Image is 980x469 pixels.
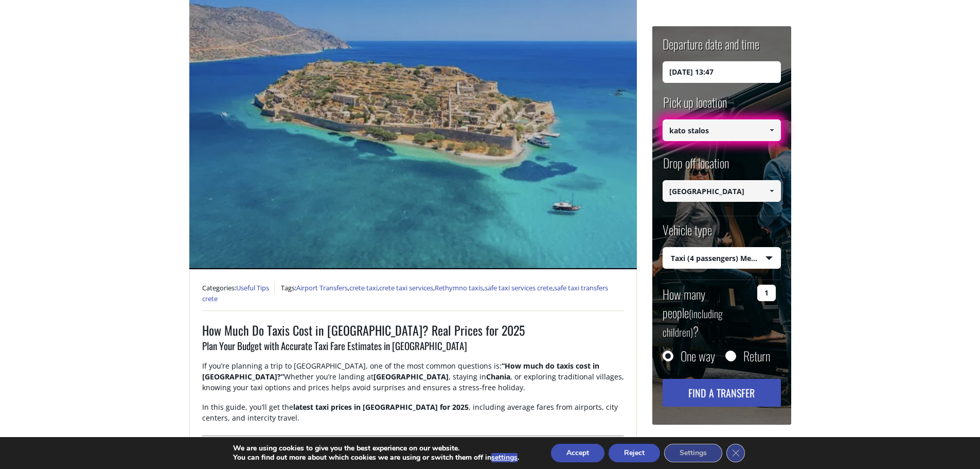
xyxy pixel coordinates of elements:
button: Reject [609,444,660,462]
input: Select pickup location [663,119,781,141]
label: Departure date and time [663,35,759,61]
strong: Chania [486,372,510,381]
label: One way [681,351,715,361]
label: Return [743,351,770,361]
button: settings [491,453,518,462]
strong: latest taxi prices in [GEOGRAPHIC_DATA] for 2025 [293,402,469,412]
span: Categories: [202,283,275,292]
a: safe taxi services crete [485,283,553,292]
span: Taxi (4 passengers) Mercedes E Class [663,248,780,269]
a: Show All Items [763,119,780,141]
a: Airport Transfers [296,283,348,292]
label: How many people ? [663,285,752,340]
span: Tags: , , , , , [202,283,608,304]
button: Settings [664,444,722,462]
a: safe taxi transfers crete [202,283,608,304]
label: Vehicle type [663,221,712,247]
a: crete taxi [349,283,378,292]
p: We are using cookies to give you the best experience on our website. [233,444,519,453]
label: Drop off location [663,154,729,180]
a: Rethymno taxis [435,283,483,292]
a: Show All Items [763,180,780,202]
a: crete taxi services [379,283,433,292]
button: Find a transfer [663,379,781,407]
label: Pick up location [663,93,727,119]
h1: How Much Do Taxis Cost in [GEOGRAPHIC_DATA]? Real Prices for 2025 [202,321,624,339]
button: Accept [551,444,604,462]
p: You can find out more about which cookies we are using or switch them off in . [233,453,519,462]
a: Useful Tips [236,283,269,292]
small: (including children) [663,306,723,340]
p: If you’re planning a trip to [GEOGRAPHIC_DATA], one of the most common questions is: Whether you’... [202,360,624,402]
strong: [GEOGRAPHIC_DATA] [373,372,449,381]
input: Select drop-off location [663,180,781,202]
h3: Plan Your Budget with Accurate Taxi Fare Estimates in [GEOGRAPHIC_DATA] [202,339,624,360]
p: In this guide, you’ll get the , including average fares from airports, city centers, and intercit... [202,402,624,432]
strong: “How much do taxis cost in [GEOGRAPHIC_DATA]?” [202,361,599,381]
button: Close GDPR Cookie Banner [726,444,745,462]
